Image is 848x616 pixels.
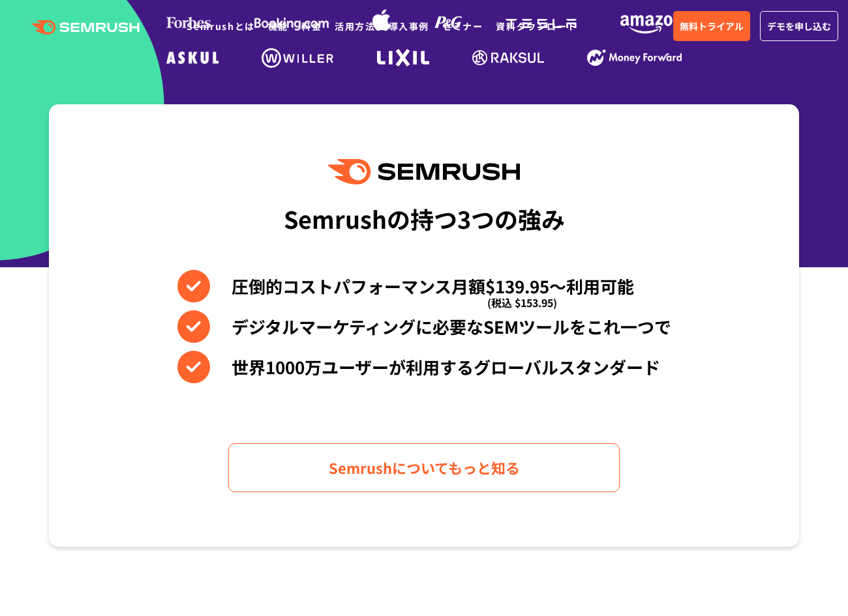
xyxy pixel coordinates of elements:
[760,11,838,41] a: デモを申し込む
[680,19,744,33] span: 無料トライアル
[284,194,565,242] div: Semrushの持つ3つの強み
[177,270,671,302] li: 圧倒的コストパフォーマンス月額$139.95〜利用可能
[228,443,620,492] a: Semrushについてもっと知る
[673,11,750,41] a: 無料トライアル
[187,20,254,33] a: Semrushとは
[268,20,288,33] a: 機能
[329,456,520,479] span: Semrushについてもっと知る
[335,20,375,33] a: 活用方法
[767,19,831,33] span: デモを申し込む
[389,20,429,33] a: 導入事例
[442,20,483,33] a: セミナー
[496,20,577,33] a: 資料ダウンロード
[328,159,520,184] img: Semrush
[177,310,671,343] li: デジタルマーケティングに必要なSEMツールをこれ一つで
[301,20,322,33] a: 料金
[177,351,671,383] li: 世界1000万ユーザーが利用するグローバルスタンダード
[487,286,557,319] span: (税込 $153.95)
